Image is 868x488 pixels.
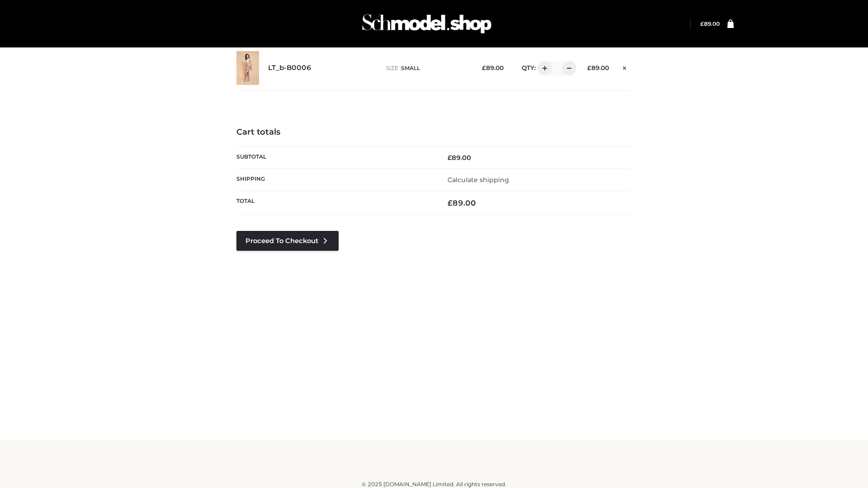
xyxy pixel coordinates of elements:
p: size : [386,64,468,72]
div: QTY: [513,61,573,75]
bdi: 89.00 [482,64,504,71]
th: Total [236,191,434,215]
span: £ [448,198,453,207]
a: LT_b-B0006 [268,64,311,72]
span: £ [482,64,486,71]
a: Proceed to Checkout [236,231,339,251]
bdi: 89.00 [448,198,476,207]
span: £ [448,154,452,162]
img: Schmodel Admin 964 [359,6,495,42]
th: Shipping [236,169,434,191]
bdi: 89.00 [700,20,720,27]
bdi: 89.00 [587,64,609,71]
bdi: 89.00 [448,154,471,162]
th: Subtotal [236,146,434,169]
a: £89.00 [700,20,720,27]
span: £ [700,20,704,27]
a: Calculate shipping [448,176,509,184]
span: £ [587,64,591,71]
h4: Cart totals [236,127,632,137]
span: SMALL [401,65,420,71]
a: Remove this item [618,61,632,73]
